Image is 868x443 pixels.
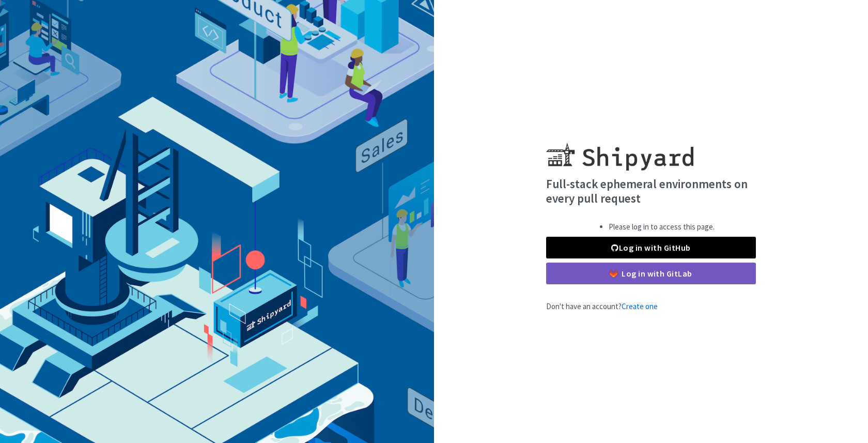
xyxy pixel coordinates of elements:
li: Please log in to access this page. [609,221,715,233]
img: Shipyard logo [546,130,693,171]
a: Log in with GitLab [546,263,756,284]
a: Log in with GitHub [546,237,756,258]
h4: Full-stack ephemeral environments on every pull request [546,177,756,205]
img: gitlab-color.svg [610,270,617,278]
span: Don't have an account? [546,301,658,311]
a: Create one [622,301,658,311]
